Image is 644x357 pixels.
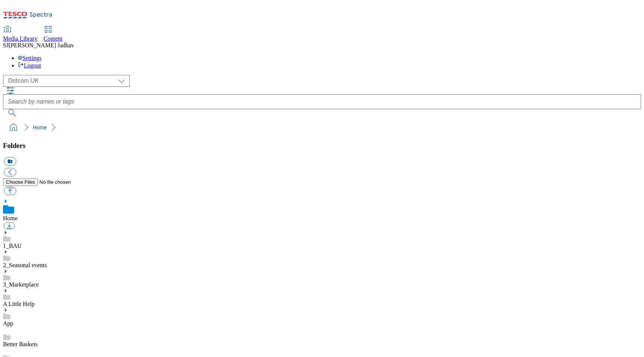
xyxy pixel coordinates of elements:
a: 3_Marketplace [3,281,39,288]
span: SJ [3,42,9,48]
span: [PERSON_NAME] Jadhav [9,42,74,48]
span: Media Library [3,35,38,42]
a: home [7,121,19,133]
span: Content [44,35,63,42]
a: Content [44,26,63,42]
a: Media Library [3,26,38,42]
a: A Little Help [3,301,34,307]
a: 2_Seasonal events [3,262,47,268]
input: Search by names or tags [3,94,641,109]
a: Home [3,215,18,221]
a: App [3,320,13,326]
nav: breadcrumb [3,120,641,135]
a: Better Baskets [3,341,38,347]
a: Home [33,124,47,130]
h3: Folders [3,142,641,150]
a: 1_BAU [3,243,22,249]
a: Logout [18,62,41,69]
a: Settings [18,55,42,61]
